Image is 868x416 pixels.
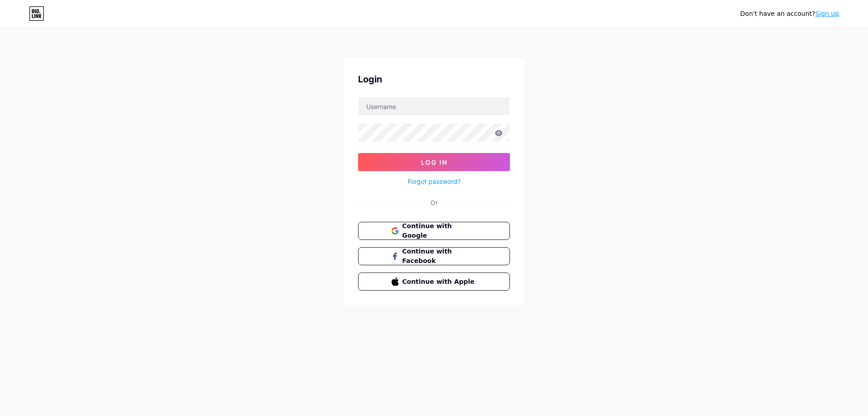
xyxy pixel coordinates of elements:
[359,97,509,115] input: Username
[740,9,839,19] div: Don't have an account?
[358,273,510,291] button: Continue with Apple
[402,247,477,266] span: Continue with Facebook
[421,158,448,166] span: Log In
[358,72,510,86] div: Login
[402,277,477,287] span: Continue with Apple
[358,247,510,265] button: Continue with Facebook
[430,198,438,207] div: Or
[815,10,839,17] a: Sign up
[358,153,510,171] button: Log In
[402,221,477,240] span: Continue with Google
[358,222,510,240] button: Continue with Google
[408,177,461,186] a: Forgot password?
